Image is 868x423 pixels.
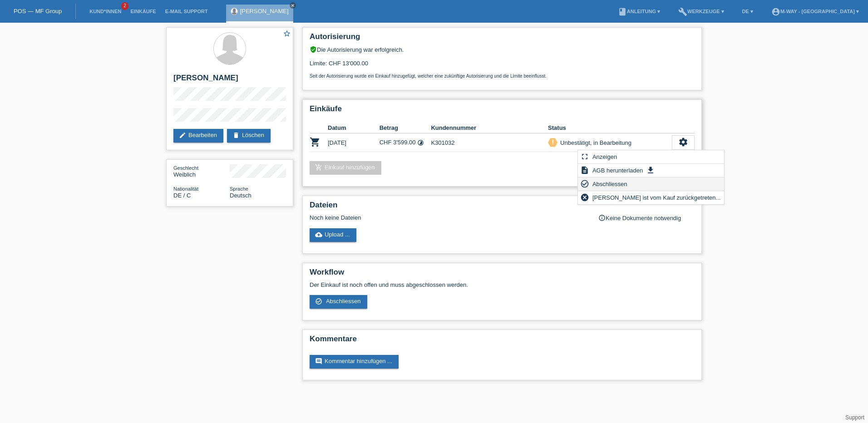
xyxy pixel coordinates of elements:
[310,355,399,369] a: commentKommentar hinzufügen ...
[310,104,695,118] h2: Einkäufe
[580,152,589,161] i: fullscreen
[580,166,589,175] i: description
[674,9,729,14] a: buildWerkzeuge ▾
[417,139,424,146] i: 24 Raten
[290,2,296,9] a: close
[240,8,289,15] a: [PERSON_NAME]
[310,201,695,214] h2: Dateien
[283,30,291,39] a: star_border
[380,133,431,152] td: CHF 3'599.00
[173,74,286,87] h2: [PERSON_NAME]
[431,133,548,152] td: K301032
[315,231,322,238] i: cloud_upload
[591,178,629,189] span: Abschliessen
[738,9,758,14] a: DE ▾
[845,414,864,421] a: Support
[232,132,240,139] i: delete
[173,129,223,143] a: editBearbeiten
[326,298,361,305] span: Abschliessen
[618,7,627,16] i: book
[173,192,191,199] span: Deutschland / C / 26.03.2007
[431,123,548,133] th: Kundennummer
[310,228,356,242] a: cloud_uploadUpload ...
[310,161,381,175] a: add_shopping_cartEinkauf hinzufügen
[767,9,863,14] a: account_circlem-way - [GEOGRAPHIC_DATA] ▾
[678,7,687,16] i: build
[14,8,62,15] a: POS — MF Group
[310,32,695,46] h2: Autorisierung
[310,53,695,79] div: Limite: CHF 13'000.00
[173,165,198,171] span: Geschlecht
[85,9,126,14] a: Kund*innen
[548,123,672,133] th: Status
[173,164,230,178] div: Weiblich
[315,164,322,171] i: add_shopping_cart
[550,139,556,145] i: priority_high
[591,165,644,176] span: AGB herunterladen
[310,74,695,79] p: Seit der Autorisierung wurde ein Einkauf hinzugefügt, welcher eine zukünftige Autorisierung und d...
[591,151,618,162] span: Anzeigen
[315,298,322,305] i: check_circle_outline
[310,334,695,348] h2: Kommentare
[291,3,295,8] i: close
[598,214,695,221] div: Keine Dokumente notwendig
[557,138,631,148] div: Unbestätigt, in Bearbeitung
[646,166,655,175] i: get_app
[771,7,780,16] i: account_circle
[230,192,252,199] span: Deutsch
[310,295,367,309] a: check_circle_outline Abschliessen
[310,281,695,288] p: Der Einkauf ist noch offen und muss abgeschlossen werden.
[310,137,321,148] i: POSP00026432
[310,46,317,53] i: verified_user
[380,123,431,133] th: Betrag
[678,137,688,147] i: settings
[230,186,248,192] span: Sprache
[283,30,291,38] i: star_border
[328,133,380,152] td: [DATE]
[598,214,606,221] i: info_outline
[310,46,695,53] div: Die Autorisierung war erfolgreich.
[310,214,587,221] div: Noch keine Dateien
[310,268,695,281] h2: Workflow
[126,9,160,14] a: Einkäufe
[328,123,380,133] th: Datum
[227,129,271,143] a: deleteLöschen
[161,9,212,14] a: E-Mail Support
[179,132,186,139] i: edit
[121,2,128,10] span: 2
[173,186,198,192] span: Nationalität
[580,179,589,188] i: check_circle_outline
[613,9,665,14] a: bookAnleitung ▾
[315,358,322,365] i: comment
